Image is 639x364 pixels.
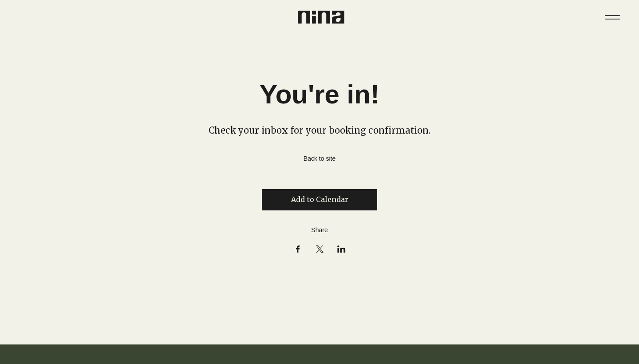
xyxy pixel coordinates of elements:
[262,189,377,210] button: Add to Calendar
[304,155,335,162] a: Back to site
[337,245,346,253] a: Share event on LinkedIn
[599,4,626,31] button: Menu
[298,11,344,24] img: Nina Logo CMYK_Charcoal.png
[133,124,507,137] div: Check your inbox for your booking confirmation.
[316,245,324,253] a: Share event on X
[599,4,626,31] nav: Site
[294,245,302,253] a: Share event on Facebook
[133,226,507,234] div: Share
[133,79,507,111] h1: You're in!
